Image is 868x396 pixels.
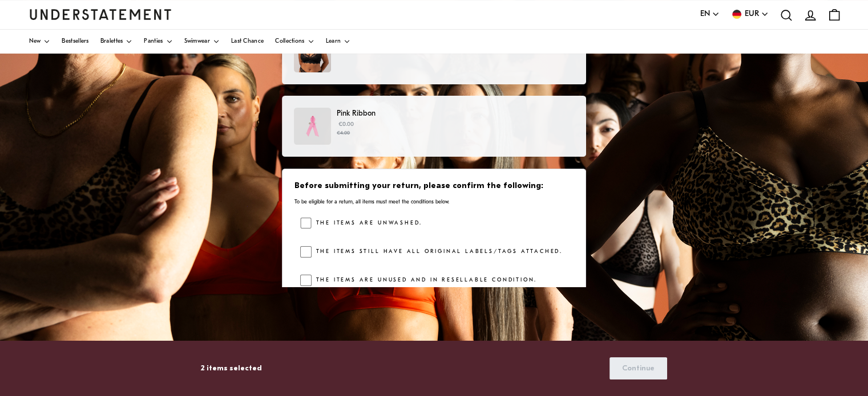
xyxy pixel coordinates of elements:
span: New [29,39,41,44]
button: EN [700,8,720,21]
span: EN [700,8,710,21]
p: Pink Ribbon [337,108,574,120]
span: EUR [745,8,759,21]
a: Panties [144,30,172,54]
strike: €4.00 [337,130,350,136]
span: Last Chance [231,39,264,44]
span: Bralettes [100,39,123,44]
img: PinkRibbon.jpg [294,108,331,145]
span: Swimwear [184,39,210,44]
a: Bestsellers [62,30,88,54]
span: Bestsellers [62,39,88,44]
p: To be eligible for a return, all items must meet the conditions below. [294,198,574,206]
a: Last Chance [231,30,264,54]
span: Panties [144,39,163,44]
span: Collections [275,39,304,44]
p: €0.00 [337,120,574,137]
label: The items are unwashed. [312,218,422,229]
a: New [29,30,51,54]
label: The items still have all original labels/tags attached. [312,246,563,258]
a: Understatement Homepage [29,9,172,19]
label: The items are unused and in resellable condition. [312,275,537,286]
a: Learn [326,30,351,54]
a: Swimwear [184,30,220,54]
a: Collections [275,30,314,54]
img: SABO-BRA-XXL-018_01.jpg [294,35,331,72]
button: EUR [731,8,769,21]
a: Bralettes [100,30,133,54]
h3: Before submitting your return, please confirm the following: [294,181,574,192]
span: Learn [326,39,341,44]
